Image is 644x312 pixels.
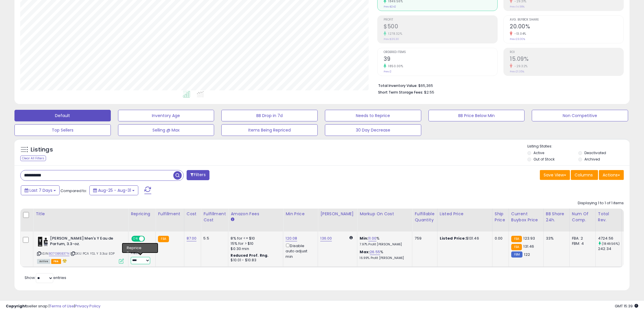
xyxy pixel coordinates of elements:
[386,64,403,68] small: 1850.00%
[187,211,199,217] div: Cost
[533,150,544,155] label: Active
[360,236,368,241] b: Min:
[49,303,74,309] a: Terms of Use
[378,83,417,88] b: Total Inventory Value:
[360,211,410,217] div: Markup on Cost
[37,236,49,247] img: 41i5q2eWQiL._SL40_.jpg
[187,170,209,180] button: Filters
[510,5,525,8] small: Prev: 14.98%
[70,251,115,256] span: | SKU: PCA YSL Y 3.3oz EDP
[231,253,268,258] b: Reduced Prof. Rng.
[231,217,234,222] small: Amazon Fees.
[598,246,621,251] div: 242.34
[424,90,434,95] span: $2.55
[368,236,376,241] a: 11.00
[231,241,279,246] div: 15% for > $10
[14,124,111,136] button: Top Sellers
[37,259,50,264] span: All listings currently available for purchase on Amazon
[578,200,624,206] div: Displaying 1 to 1 of 1 items
[378,90,423,95] b: Short Term Storage Fees:
[532,110,628,121] button: Non Competitive
[36,211,126,217] div: Title
[378,82,619,89] li: $65,365
[132,236,139,241] span: ON
[25,275,66,280] span: Show: entries
[510,70,524,73] small: Prev: 21.35%
[203,236,224,241] div: 5.5
[523,236,535,241] span: 123.93
[31,146,53,154] h5: Listings
[584,150,606,155] label: Deactivated
[30,187,52,193] span: Last 7 Days
[572,236,591,241] div: FBA: 2
[598,236,621,241] div: 4724.56
[231,236,279,241] div: 8% for <= $10
[440,236,466,241] b: Listed Price:
[384,37,399,41] small: Prev: $36.30
[158,236,169,242] small: FBA
[384,70,391,73] small: Prev: 2
[20,156,46,161] div: Clear All Filters
[14,110,111,121] button: Default
[221,110,318,121] button: BB Drop in 7d
[602,241,620,246] small: (1849.56%)
[495,211,506,223] div: Ship Price
[415,211,435,223] div: Fulfillable Quantity
[286,211,315,217] div: Min Price
[144,236,153,241] span: OFF
[61,259,67,263] i: hazardous material
[440,236,488,241] div: $131.46
[415,236,433,241] div: 759
[511,251,522,258] small: FBM
[533,157,555,162] label: Out of Stock
[98,187,131,193] span: Aug-25 - Aug-31
[598,211,619,223] div: Total Rev.
[49,251,69,256] a: B07GB6B37N
[384,18,497,21] span: Profit
[386,32,402,36] small: 1278.32%
[21,185,60,195] button: Last 7 Days
[118,110,214,121] button: Inventory Age
[523,244,534,249] span: 131.46
[527,144,630,149] p: Listing States:
[584,157,600,162] label: Archived
[495,236,504,241] div: 0.00
[510,51,623,54] span: ROI
[187,236,197,241] a: 87.00
[221,124,318,136] button: Items Being Repriced
[599,170,624,180] button: Actions
[572,211,593,223] div: Num of Comp.
[512,64,528,68] small: -29.32%
[512,32,526,36] small: -13.04%
[440,211,490,217] div: Listed Price
[131,211,153,217] div: Repricing
[89,185,138,195] button: Aug-25 - Aug-31
[575,172,593,178] span: Columns
[60,188,87,194] span: Compared to:
[384,51,497,54] span: Ordered Items
[360,249,370,255] b: Max:
[118,124,214,136] button: Selling @ Max
[50,236,120,248] b: [PERSON_NAME] Men's Y Eau de Parfum, 3.3-oz.
[131,251,151,264] div: Preset:
[510,37,525,41] small: Prev: 23.00%
[360,236,408,247] div: %
[428,110,525,121] button: BB Price Below Min
[6,304,100,309] div: seller snap | |
[286,242,313,259] div: Disable auto adjust min
[510,18,623,21] span: Avg. Buybox Share
[384,56,497,63] h2: 39
[320,236,332,241] a: 136.00
[231,211,281,217] div: Amazon Fees
[349,236,353,240] i: Calculated using Dynamic Max Price.
[75,303,100,309] a: Privacy Policy
[6,303,27,309] strong: Copyright
[370,249,380,255] a: 26.55
[546,211,567,223] div: BB Share 24h.
[511,244,522,250] small: FBA
[203,211,226,223] div: Fulfillment Cost
[360,256,408,260] p: 16.99% Profit [PERSON_NAME]
[158,211,181,217] div: Fulfillment
[51,259,61,264] span: FBA
[231,258,279,263] div: $10.01 - $10.83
